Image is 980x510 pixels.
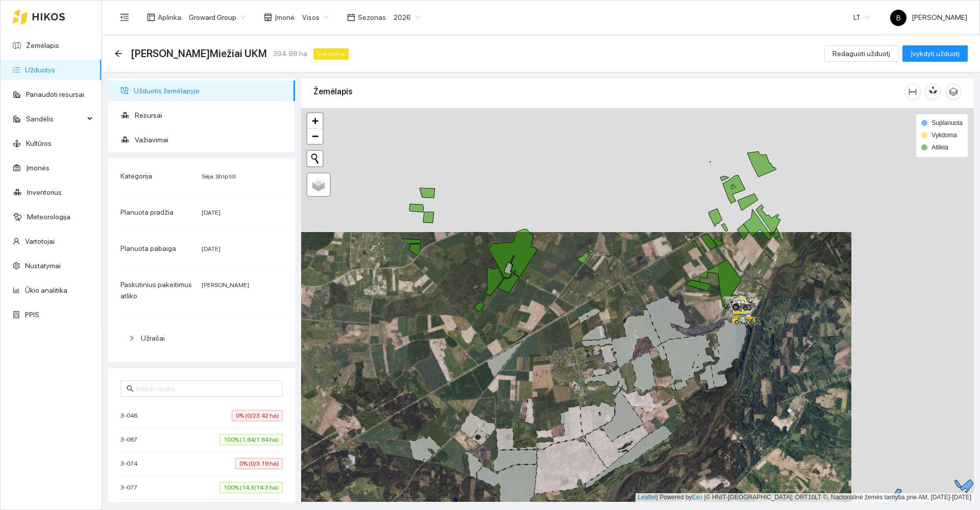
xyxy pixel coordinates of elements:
[135,130,287,150] span: Važiavimai
[120,208,174,216] span: Planuota pradžia
[219,482,283,493] span: 100% (14.3/14.3 ha)
[347,13,355,21] span: calendar
[312,114,318,127] span: +
[189,10,246,25] span: Groward Group
[307,151,323,166] button: Initiate a new search
[904,84,921,100] button: column-width
[202,245,220,252] span: [DATE]
[202,173,236,180] span: Sėja. Strip till
[394,10,420,25] span: 2026
[25,262,61,270] a: Nustatymai
[26,164,50,172] a: Įmonės
[853,10,870,25] span: LT
[120,244,176,252] span: Planuota pabaiga
[313,77,904,106] div: Žemėlapis
[26,139,52,147] a: Kultūros
[202,282,249,289] span: [PERSON_NAME]
[312,130,318,142] span: −
[932,119,963,126] span: Suplanuota
[26,109,84,129] span: Sandėlis
[902,45,968,62] button: Įvykdyti užduotį
[120,411,142,421] span: 3-046
[27,188,62,196] a: Inventorius
[136,383,277,394] input: Ieškoti lauko
[890,13,967,21] span: [PERSON_NAME]
[135,105,287,125] span: Resursai
[704,494,706,501] span: |
[120,435,142,445] span: 3-067
[273,48,307,59] span: 394.98 ha
[832,48,890,59] span: Redaguoti užduotį
[120,172,152,180] span: Kategorija
[232,410,283,421] span: 0% (0/23.42 ha)
[275,12,296,23] span: Įmonė :
[692,494,703,501] a: Esri
[313,48,349,60] span: Vykdoma
[27,213,70,221] a: Meteorologija
[307,173,330,196] a: Layers
[824,49,898,58] a: Redaguoti užduotį
[25,311,39,319] a: PPIS
[911,48,960,59] span: Įvykdyti užduotį
[147,13,155,21] span: layout
[25,66,55,74] a: Užduotys
[932,144,948,151] span: Atlikta
[235,458,283,469] span: 0% (0/3.19 ha)
[202,209,220,216] span: [DATE]
[638,494,656,501] a: Leaflet
[219,434,283,445] span: 100% (1.64/1.64 ha)
[129,335,135,341] span: right
[302,10,329,25] span: Visos
[158,12,183,23] span: Aplinka :
[114,49,122,58] div: Atgal
[114,49,122,58] span: arrow-left
[120,458,142,469] span: 3-074
[635,493,974,502] div: | Powered by © HNIT-[GEOGRAPHIC_DATA]; ORT10LT ©, Nacionalinė žemės tarnyba prie AM, [DATE]-[DATE]
[141,334,165,342] span: Užrašai
[932,132,957,139] span: Vykdoma
[134,81,287,101] span: Užduotis žemėlapyje
[114,7,135,28] button: menu-fold
[307,129,323,144] a: Zoom out
[120,326,283,350] div: Užrašai
[896,10,901,26] span: B
[120,13,129,22] span: menu-fold
[358,12,387,23] span: Sezonas :
[905,88,920,96] span: column-width
[120,280,192,300] span: Paskutinius pakeitimus atliko
[120,482,142,493] span: 3-077
[127,385,134,392] span: search
[307,113,323,129] a: Zoom in
[131,45,267,62] span: Sėja Ž.Miežiai UKM
[26,90,84,98] a: Panaudoti resursai
[26,41,59,49] a: Žemėlapis
[264,13,272,21] span: shop
[25,286,67,294] a: Ūkio analitika
[824,45,898,62] button: Redaguoti užduotį
[25,237,55,245] a: Vartotojai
